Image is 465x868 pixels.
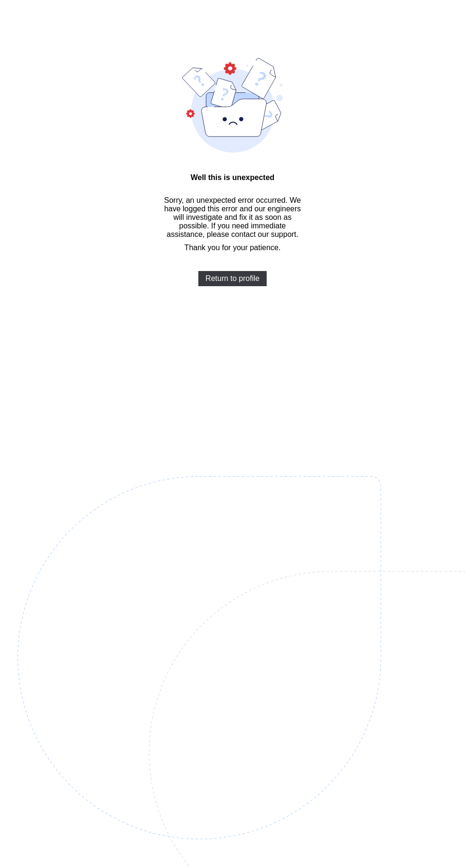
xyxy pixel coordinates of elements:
span: Well this is unexpected [163,173,302,182]
span: Thank you for your patience. [185,244,281,252]
img: error-bound.9d27ae2af7d8ffd69f21ced9f822e0fd.svg [182,58,283,153]
span: Sorry, an unexpected error occurred. We have logged this error and our engineers will investigate... [163,196,302,239]
span: Return to profile [205,274,260,283]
